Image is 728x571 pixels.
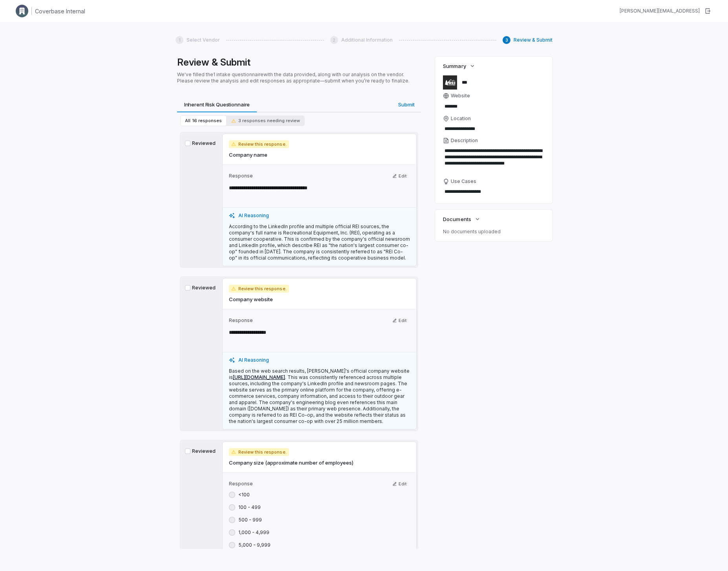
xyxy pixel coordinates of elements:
span: Location [451,115,471,122]
button: Reviewed [185,448,190,454]
span: Documents [443,216,471,223]
span: Company name [229,151,267,158]
textarea: Use Cases [443,186,545,197]
span: Review & Submit [514,37,552,43]
span: Company website [229,296,273,303]
span: 3 responses needing review [231,118,300,124]
span: Review this response. [229,140,289,148]
span: Review this response. [229,448,289,456]
span: Inherent Risk Questionnaire [181,99,253,110]
p: Based on the web search results, [PERSON_NAME]'s official company website is . This was consisten... [229,368,410,425]
button: Edit [389,171,410,181]
img: Clerk Logo [16,5,28,17]
div: 2 [330,36,338,44]
span: AI Reasoning [238,212,269,219]
h1: Coverbase Internal [35,7,85,15]
button: Reviewed [185,141,190,146]
p: According to the LinkedIn profile and multiple official REI sources, the company's full name is R... [229,223,410,261]
span: Company size (approximate number of employees) [229,459,353,466]
label: Response [229,173,388,179]
a: [URL][DOMAIN_NAME] [233,374,285,380]
span: Use Cases [451,178,476,185]
span: Review this response. [229,285,289,293]
textarea: Description [443,145,545,175]
label: 5,000 - 9,999 [238,542,271,548]
label: Response [229,317,388,324]
label: 100 - 499 [238,504,261,511]
button: Documents [441,212,483,226]
input: Location [443,123,545,134]
span: Website [451,93,470,99]
div: 1 [176,36,183,44]
button: Edit [389,479,410,489]
label: Reviewed [185,448,216,454]
span: Summary [443,62,466,70]
span: Select Vendor [187,37,220,43]
label: 500 - 999 [238,517,262,523]
label: Reviewed [185,140,216,146]
div: 3 [503,36,510,44]
button: Summary [441,59,477,73]
label: 1,000 - 4,999 [238,529,269,536]
h1: Review & Submit [177,57,421,68]
span: Submit [395,99,418,110]
p: We've filled the 1 intake questionnaire with the data provided, along with our analysis on the ve... [177,71,421,84]
span: AI Reasoning [238,357,269,363]
p: No documents uploaded [443,229,545,235]
label: Response [229,481,388,487]
input: Website [443,101,531,112]
span: 16 responses [192,118,222,124]
button: Edit [389,316,410,325]
label: <100 [238,492,250,498]
span: Description [451,137,478,144]
span: Additional Information [341,37,393,43]
div: [PERSON_NAME][EMAIL_ADDRESS] [620,8,700,14]
label: Reviewed [185,285,216,291]
button: Reviewed [185,285,190,291]
button: All [180,115,227,126]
